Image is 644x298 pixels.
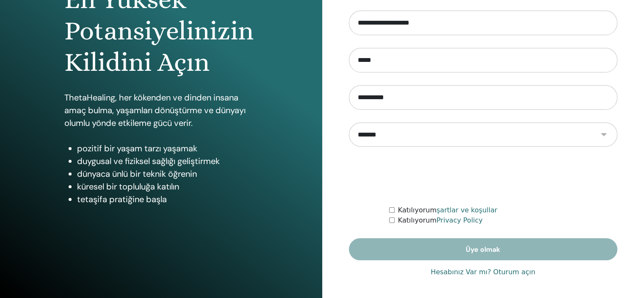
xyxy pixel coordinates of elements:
[398,215,483,226] label: Katılıyorum
[419,159,547,192] iframe: reCAPTCHA
[437,216,483,224] a: Privacy Policy
[431,267,535,277] a: Hesabınız Var mı? Oturum açın
[437,206,498,214] a: şartlar ve koşullar
[77,180,258,193] li: küresel bir topluluğa katılın
[77,155,258,167] li: duygusal ve fiziksel sağlığı geliştirmek
[77,142,258,155] li: pozitif bir yaşam tarzı yaşamak
[77,167,258,180] li: dünyaca ünlü bir teknik öğrenin
[64,91,258,129] p: ThetaHealing, her kökenden ve dinden insana amaç bulma, yaşamları dönüştürme ve dünyayı olumlu yö...
[77,193,258,206] li: tetaşifa pratiğine başla
[398,205,498,215] label: Katılıyorum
